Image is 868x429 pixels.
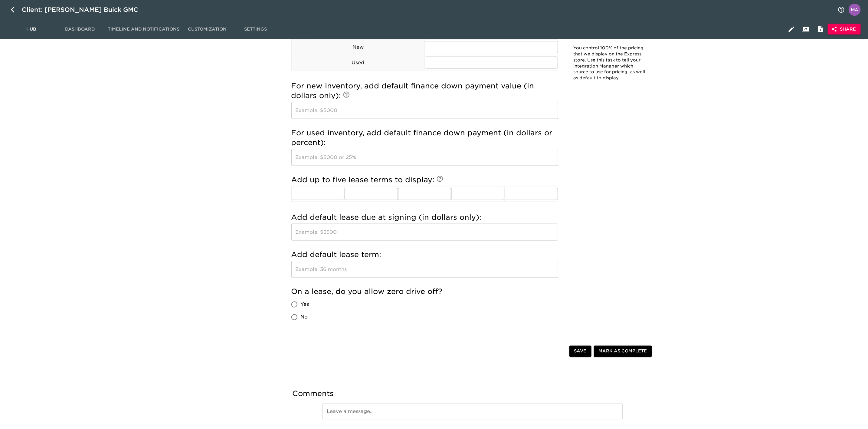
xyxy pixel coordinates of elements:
[833,25,856,33] span: Share
[291,250,558,259] h5: Add default lease term:
[59,25,100,33] span: Dashboard
[292,44,424,51] p: New
[828,24,861,35] button: Share
[11,25,52,33] span: Hub
[834,2,849,17] button: notifications
[292,59,424,66] p: Used
[849,4,861,16] img: Profile
[813,22,828,36] button: Internal Notes and Comments
[235,25,276,33] span: Settings
[291,128,558,147] h5: For used inventory, add default finance down payment (in dollars or percent):
[574,348,587,355] span: Save
[301,301,309,308] span: Yes
[108,25,179,33] span: Timeline and Notifications
[569,346,591,357] button: Save
[293,389,653,399] h5: Comments
[291,261,558,278] input: Example: 36 months
[291,149,558,166] input: Example: $5000 or 25%
[594,346,652,357] button: Mark as Complete
[599,348,647,355] span: Mark as Complete
[291,287,558,297] h5: On a lease, do you allow zero drive off?
[291,213,558,222] h5: Add default lease due at signing (in dollars only):
[291,175,558,185] h5: Add up to five lease terms to display:
[799,22,813,36] button: Client View
[291,81,558,101] h5: For new inventory, add default finance down payment value (in dollars only):
[301,314,308,321] span: No
[574,45,646,81] p: You control 100% of the pricing that we display on the Express store. Use this task to tell your ...
[291,224,558,241] input: Example: $3500
[187,25,228,33] span: Customization
[291,102,558,119] input: Example: $5000
[22,5,147,15] div: Client: [PERSON_NAME] Buick GMC
[784,22,799,36] button: Edit Hub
